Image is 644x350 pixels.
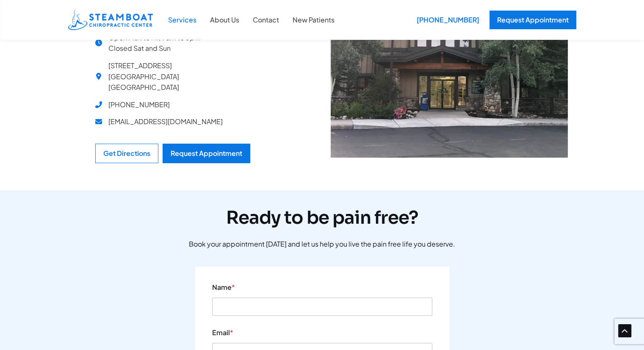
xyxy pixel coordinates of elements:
[161,10,341,30] nav: Site Navigation
[489,11,576,29] a: Request Appointment
[95,144,158,163] a: Get Directions
[212,283,432,291] label: Name
[411,11,485,29] div: [PHONE_NUMBER]
[212,328,432,336] label: Email
[68,10,153,30] img: Steamboat Chiropractic Center
[161,14,203,25] a: Services
[17,207,627,228] h2: Ready to be pain free?
[108,99,170,110] span: [PHONE_NUMBER]
[108,32,201,54] span: Open Mon to Fri, 9am to 6pm Closed Sat and Sun
[171,150,242,157] div: Request Appointment
[411,11,481,29] a: [PHONE_NUMBER]
[286,14,341,25] a: New Patients
[108,60,179,93] span: [STREET_ADDRESS] [GEOGRAPHIC_DATA] [GEOGRAPHIC_DATA]
[203,14,246,25] a: About Us
[103,150,150,157] div: Get Directions
[17,239,627,250] p: Book your appointment [DATE] and let us help you live the pain free life you deserve.
[108,116,223,127] span: [EMAIL_ADDRESS][DOMAIN_NAME]
[246,14,286,25] a: Contact
[163,144,250,163] a: Request Appointment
